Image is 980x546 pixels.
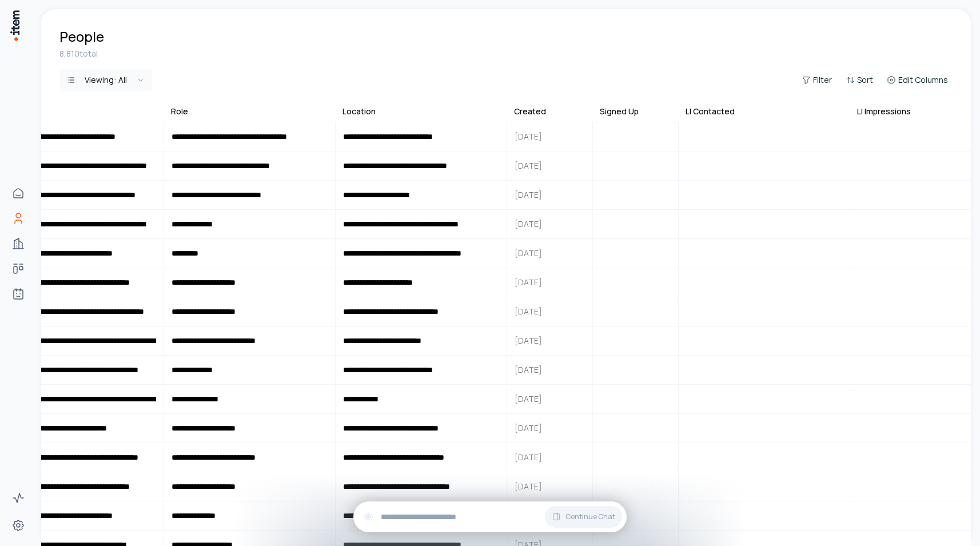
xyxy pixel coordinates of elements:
div: Viewing: [85,74,127,86]
span: Edit Columns [898,74,948,86]
a: Home [7,182,30,205]
a: People [7,207,30,230]
div: Signed Up [600,106,639,117]
div: Location [342,106,376,117]
div: Role [171,106,188,117]
a: Deals [7,257,30,280]
a: Companies [7,232,30,255]
div: LI Contacted [686,106,735,117]
a: Activity [7,487,30,509]
div: LI Impressions [857,106,911,117]
button: Sort [841,72,878,88]
button: Edit Columns [882,72,953,88]
div: Created [514,106,546,117]
div: Continue Chat [353,501,627,532]
button: Filter [797,72,836,88]
button: Continue Chat [545,506,622,528]
div: 8,810 total [59,48,953,59]
h1: People [59,27,104,46]
img: Item Brain Logo [9,9,21,42]
span: Sort [857,74,873,86]
a: Agents [7,282,30,305]
span: Filter [813,74,832,86]
a: Settings [7,514,30,537]
span: Continue Chat [565,512,615,521]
